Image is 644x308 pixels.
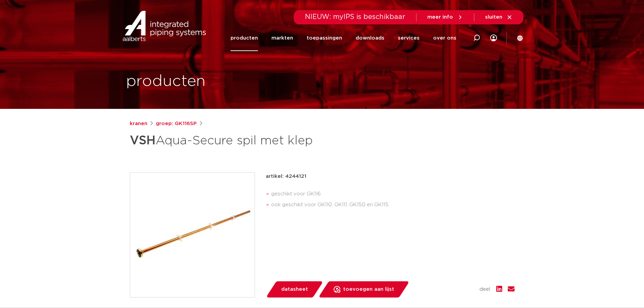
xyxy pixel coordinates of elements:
span: toevoegen aan lijst [343,284,394,295]
span: sluiten [485,15,502,20]
h1: producten [126,71,206,92]
li: geschikt voor GK116 [271,189,515,199]
span: NIEUW: myIPS is beschikbaar [305,14,405,20]
p: artikel: 4244121 [266,172,306,181]
span: datasheet [281,284,308,295]
a: over ons [433,25,456,51]
a: toepassingen [307,25,342,51]
a: markten [271,25,293,51]
h1: Aqua-Secure spil met klep [130,131,384,151]
a: kranen [130,120,147,128]
a: sluiten [485,14,512,20]
a: meer info [427,14,463,20]
a: groep: GK116SP [156,120,197,128]
a: producten [231,25,258,51]
img: Product Image for VSH Aqua-Secure spil met klep [130,173,255,297]
a: services [398,25,420,51]
a: datasheet [266,281,323,298]
li: ook geschikt voor GK110, GK111, GK150 en GK115 [271,199,515,210]
nav: Menu [231,25,456,51]
a: downloads [356,25,384,51]
span: meer info [427,15,453,20]
span: deel: [479,285,491,293]
strong: VSH [130,135,156,147]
